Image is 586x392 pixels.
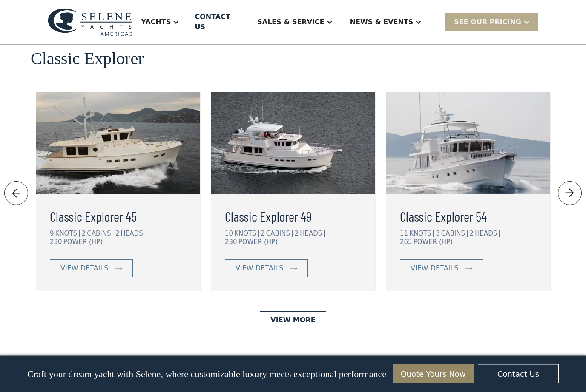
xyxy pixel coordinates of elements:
a: Classic Explorer 54 [400,206,537,227]
div: POWER (HP) [414,239,453,246]
div: News & EVENTS [350,17,414,27]
img: long range motor yachts [36,93,200,195]
div: Yachts [132,5,188,39]
div: POWER (HP) [63,239,103,246]
div: 10 [225,230,233,238]
div: KNOTS [55,230,80,238]
div: Yachts [141,17,171,27]
a: Classic Explorer 45 [50,206,187,227]
div: 9 [50,230,54,238]
div: view details [236,264,283,274]
img: icon [9,187,23,200]
div: SEE Our Pricing [454,17,521,27]
a: Classic Explorer 49 [225,206,362,227]
h2: Classic Explorer [31,50,144,68]
div: 3 [436,230,440,238]
img: logo [48,8,132,36]
div: HEADS [300,230,325,238]
div: 2 [295,230,299,238]
div: 230 [225,239,237,246]
div: SEE Our Pricing [445,13,538,31]
div: 11 [400,230,408,238]
img: icon [465,267,472,270]
img: icon [290,267,297,270]
a: view details [50,260,133,278]
a: Contact Us [478,364,559,383]
div: 2 [261,230,265,238]
img: long range motor yachts [386,93,550,195]
div: Sales & Service [249,5,341,39]
a: view details [400,260,483,278]
div: KNOTS [234,230,259,238]
div: HEADS [475,230,500,238]
div: Sales & Service [257,17,324,27]
a: View More [260,312,326,330]
img: icon [563,187,577,200]
a: view details [225,260,308,278]
div: 230 [50,239,62,246]
div: CABINS [441,230,468,238]
div: view details [411,264,458,274]
div: 2 [115,230,120,238]
div: HEADS [121,230,146,238]
div: CABINS [87,230,113,238]
img: long range motor yachts [211,93,375,195]
div: 2 [470,230,474,238]
div: KNOTS [409,230,434,238]
div: 265 [400,239,412,246]
div: CABINS [266,230,293,238]
div: Contact US [195,12,242,32]
img: icon [115,267,122,270]
p: Craft your dream yacht with Selene, where customizable luxury meets exceptional performance [27,369,386,380]
div: News & EVENTS [342,5,431,39]
div: 2 [82,230,86,238]
div: view details [60,264,108,274]
div: POWER (HP) [238,239,278,246]
a: Quote Yours Now [393,364,474,383]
